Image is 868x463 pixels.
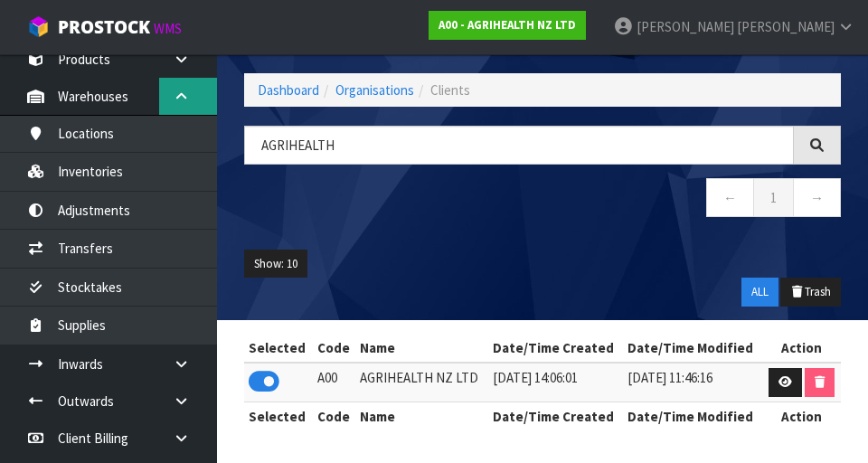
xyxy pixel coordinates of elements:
td: A00 [313,363,356,402]
td: [DATE] 14:06:01 [488,363,623,402]
nav: Page navigation [244,178,841,222]
button: ALL [741,278,778,307]
strong: A00 - AGRIHEALTH NZ LTD [439,17,576,33]
span: ProStock [58,15,150,39]
td: AGRIHEALTH NZ LTD [355,363,487,402]
th: Date/Time Created [488,402,623,430]
a: 1 [753,178,794,217]
th: Date/Time Created [488,334,623,363]
td: [DATE] 11:46:16 [623,363,763,402]
span: Clients [430,81,470,99]
th: Name [355,334,487,363]
th: Code [313,402,356,430]
a: → [793,178,841,217]
small: WMS [154,20,182,37]
th: Name [355,402,487,430]
th: Selected [244,402,313,430]
input: Search organisations [244,126,794,165]
a: Organisations [335,81,414,99]
button: Show: 10 [244,250,307,279]
a: ← [706,178,754,217]
th: Action [763,402,841,430]
span: [PERSON_NAME] [737,18,835,35]
th: Date/Time Modified [623,402,763,430]
button: Trash [780,278,841,307]
th: Action [763,334,841,363]
img: cube-alt.png [27,15,50,38]
th: Selected [244,334,313,363]
a: A00 - AGRIHEALTH NZ LTD [429,11,586,40]
a: Dashboard [258,81,319,99]
span: [PERSON_NAME] [637,18,734,35]
th: Date/Time Modified [623,334,763,363]
th: Code [313,334,356,363]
